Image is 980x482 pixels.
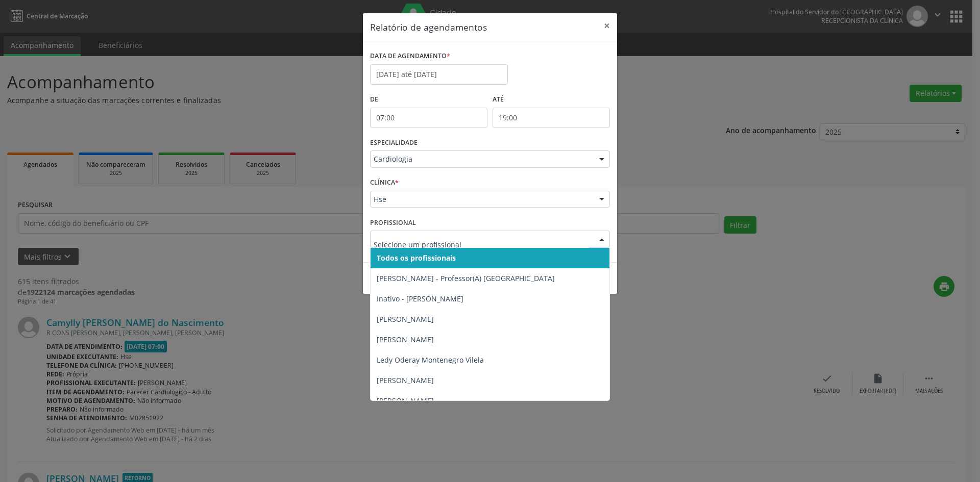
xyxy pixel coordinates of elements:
span: [PERSON_NAME] [377,396,434,405]
span: Ledy Oderay Montenegro Vilela [377,355,484,365]
label: ESPECIALIDADE [370,135,418,151]
span: [PERSON_NAME] [377,375,434,385]
span: Inativo - [PERSON_NAME] [377,294,463,303]
span: [PERSON_NAME] - Professor(A) [GEOGRAPHIC_DATA] [377,273,555,283]
label: De [370,92,487,108]
label: ATÉ [493,92,610,108]
input: Selecione o horário final [493,108,610,128]
input: Selecione o horário inicial [370,108,487,128]
label: DATA DE AGENDAMENTO [370,48,450,64]
span: [PERSON_NAME] [377,335,434,344]
span: Cardiologia [374,154,589,164]
label: CLÍNICA [370,175,399,191]
input: Selecione um profissional [374,234,589,255]
span: [PERSON_NAME] [377,314,434,324]
input: Selecione uma data ou intervalo [370,64,508,85]
span: Todos os profissionais [377,253,456,263]
h5: Relatório de agendamentos [370,20,487,34]
span: Hse [374,194,589,205]
label: PROFISSIONAL [370,215,416,231]
button: Close [597,13,617,38]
